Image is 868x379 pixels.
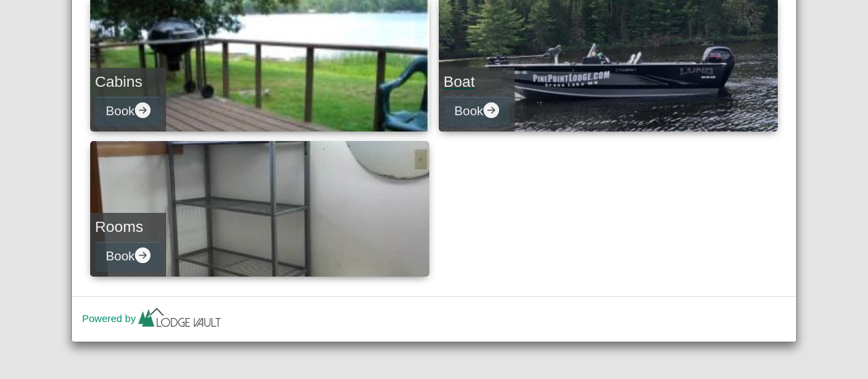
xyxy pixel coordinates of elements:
button: Bookarrow right circle fill [95,96,161,127]
svg: arrow right circle fill [135,102,151,118]
img: lv-small.ca335149.png [136,304,224,334]
h4: Rooms [95,218,161,236]
h4: Cabins [95,73,161,91]
h4: Boat [443,73,510,91]
svg: arrow right circle fill [484,102,499,118]
button: Bookarrow right circle fill [95,241,161,272]
button: Bookarrow right circle fill [443,96,510,127]
a: Powered by [82,313,224,324]
svg: arrow right circle fill [135,247,151,263]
